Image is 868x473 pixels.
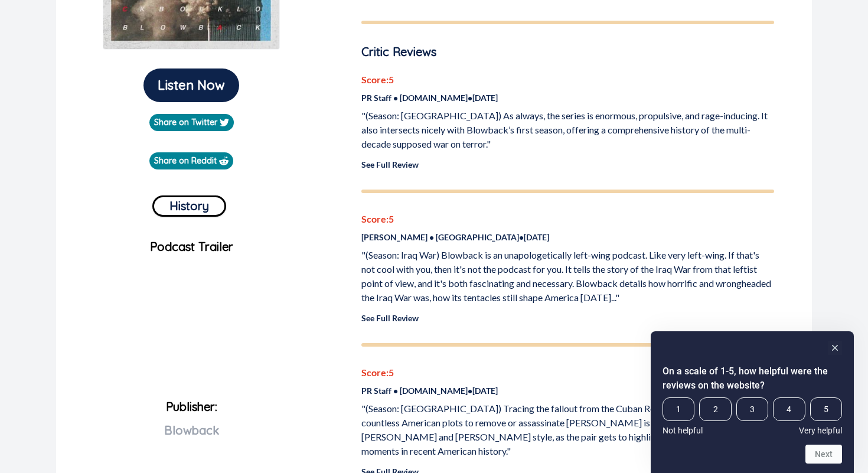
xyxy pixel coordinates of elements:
[361,231,774,243] p: [PERSON_NAME] • [GEOGRAPHIC_DATA] • [DATE]
[663,364,842,393] h2: On a scale of 1-5, how helpful were the reviews on the website? Select an option from 1 to 5, wit...
[810,397,842,421] span: 5
[361,384,774,397] p: PR Staff • [DOMAIN_NAME] • [DATE]
[152,191,226,217] a: History
[663,397,842,435] div: On a scale of 1-5, how helpful were the reviews on the website? Select an option from 1 to 5, wit...
[773,397,805,421] span: 4
[361,248,774,305] p: "(Season: Iraq War) Blowback is an unapologetically left-wing podcast. Like very left-wing. If th...
[361,92,774,104] p: PR Staff • [DOMAIN_NAME] • [DATE]
[143,68,239,102] button: Listen Now
[663,397,694,421] span: 1
[361,366,774,380] p: Score: 5
[799,426,842,435] span: Very helpful
[361,109,774,151] p: "(Season: [GEOGRAPHIC_DATA]) As always, the series is enormous, propulsive, and rage-inducing. It...
[361,313,419,323] a: See Full Review
[149,152,233,169] a: Share on Reddit
[361,43,774,61] p: Critic Reviews
[66,238,318,256] p: Podcast Trailer
[361,402,774,458] p: "(Season: [GEOGRAPHIC_DATA]) Tracing the fallout from the Cuban Revolution and detailing the coun...
[663,341,842,464] div: On a scale of 1-5, how helpful were the reviews on the website? Select an option from 1 to 5, wit...
[164,423,219,438] span: Blowback
[361,159,419,169] a: See Full Review
[828,341,842,355] button: Hide survey
[699,397,731,421] span: 2
[805,445,842,464] button: Next question
[736,397,768,421] span: 3
[663,426,703,435] span: Not helpful
[361,212,774,226] p: Score: 5
[149,114,234,131] a: Share on Twitter
[152,195,226,217] button: History
[361,73,774,87] p: Score: 5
